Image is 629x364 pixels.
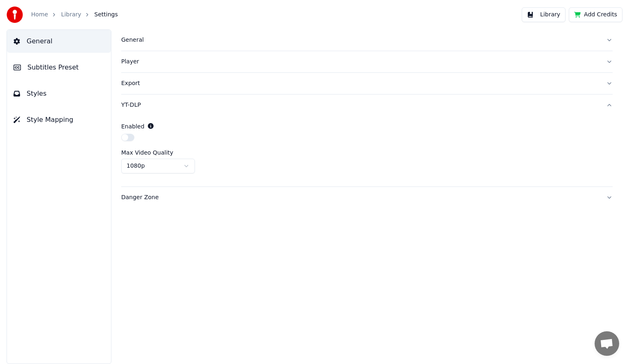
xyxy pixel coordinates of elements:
[121,73,613,94] button: Export
[27,36,52,46] span: General
[27,115,73,125] span: Style Mapping
[94,11,118,19] span: Settings
[569,7,622,22] button: Add Credits
[7,108,111,131] button: Style Mapping
[522,7,566,22] button: Library
[121,79,600,88] div: Export
[7,56,111,79] button: Subtitles Preset
[121,150,173,155] label: Max Video Quality
[61,11,81,19] a: Library
[7,82,111,105] button: Styles
[31,11,48,19] a: Home
[31,11,118,19] nav: breadcrumb
[121,36,600,44] div: General
[121,94,613,116] button: YT-DLP
[27,63,79,72] span: Subtitles Preset
[121,116,613,186] div: YT-DLP
[121,193,600,202] div: Danger Zone
[121,124,145,129] label: Enabled
[7,30,111,53] button: General
[27,89,47,99] span: Styles
[7,7,23,23] img: youka
[121,187,613,208] button: Danger Zone
[595,331,619,356] div: Open chat
[121,101,600,109] div: YT-DLP
[121,51,613,72] button: Player
[121,58,600,66] div: Player
[121,29,613,51] button: General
